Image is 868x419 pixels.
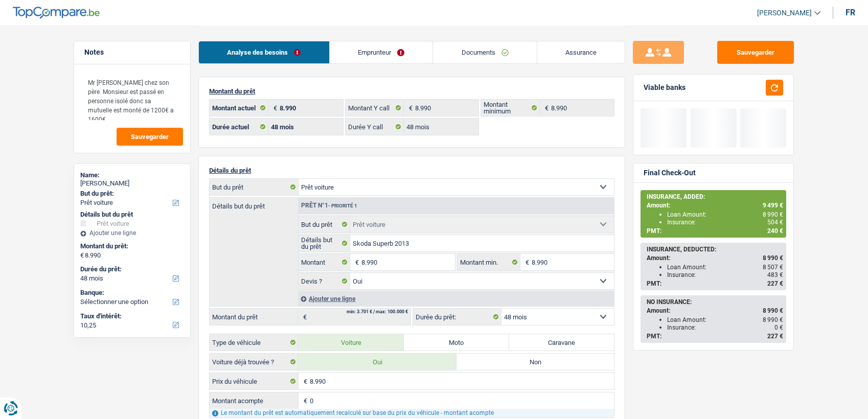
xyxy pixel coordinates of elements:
label: Moto [404,334,509,351]
div: Ajouter une ligne [298,291,614,306]
span: € [350,254,361,270]
div: Détails but du prêt [80,211,184,219]
div: Amount: [647,254,783,262]
span: 227 € [767,333,783,340]
span: € [299,392,310,409]
label: Montant du prêt: [80,242,182,250]
label: Détails but du prêt [299,235,350,251]
div: fr [846,8,855,17]
label: Voiture [299,334,404,351]
label: Durée du prêt: [80,265,182,273]
div: PMT: [647,280,783,287]
label: Montant actuel [210,100,268,116]
div: Loan Amount: [667,264,783,271]
label: Durée Y call [346,119,404,135]
button: Sauvegarder [717,41,794,64]
div: INSURANCE, DEDUCTED: [647,246,783,253]
label: Durée du prêt: [413,309,501,325]
button: Sauvegarder [117,128,183,146]
div: Insurance: [667,324,783,331]
span: 9 499 € [763,202,783,209]
div: Insurance: [667,271,783,278]
span: € [540,100,551,116]
span: 0 € [774,324,783,331]
p: Détails du prêt [209,167,614,174]
div: Le montant du prêt est automatiquement recalculé sur base du prix du véhicule - montant acompte [210,409,614,417]
label: Prix du véhicule [210,373,299,389]
label: Durée actuel [210,119,268,135]
span: 504 € [767,219,783,226]
label: Montant du prêt [210,309,298,325]
div: Loan Amount: [667,316,783,323]
div: Insurance: [667,219,783,226]
label: Type de véhicule [210,334,299,351]
span: € [404,100,415,116]
div: PMT: [647,227,783,235]
div: min: 3.701 € / max: 100.000 € [347,310,408,314]
div: Loan Amount: [667,211,783,218]
span: € [299,373,310,389]
span: 8 990 € [763,316,783,323]
span: 8 990 € [763,211,783,218]
div: INSURANCE, ADDED: [647,193,783,200]
div: Name: [80,171,184,179]
h5: Notes [84,48,180,57]
label: Détails but du prêt [210,198,298,209]
span: Sauvegarder [131,133,169,140]
label: Oui [299,354,456,370]
div: Ajouter une ligne [80,229,184,237]
label: But du prêt [299,216,350,232]
span: 8 507 € [763,264,783,271]
div: PMT: [647,333,783,340]
p: Montant du prêt [209,87,614,95]
a: Assurance [537,41,625,63]
label: Non [456,354,614,370]
label: Montant acompte [210,392,299,409]
img: TopCompare Logo [13,7,100,19]
label: Voiture déjà trouvée ? [210,354,299,370]
label: But du prêt: [80,190,182,198]
a: Emprunteur [330,41,433,63]
span: € [268,100,280,116]
label: Banque: [80,289,182,297]
label: Montant minimum [481,100,540,116]
label: Caravane [509,334,614,351]
label: Montant min. [458,254,520,270]
a: Documents [433,41,537,63]
span: 8 990 € [763,307,783,314]
a: [PERSON_NAME] [749,5,820,21]
a: Analyse des besoins [199,41,329,63]
span: 240 € [767,227,783,235]
div: Final Check-Out [644,169,696,177]
label: Montant Y call [346,100,404,116]
div: Prêt n°1 [299,202,360,209]
div: Viable banks [644,83,686,92]
span: - Priorité 1 [328,203,357,208]
span: 8 990 € [763,254,783,262]
span: 227 € [767,280,783,287]
span: € [520,254,532,270]
span: € [298,309,309,325]
label: Taux d'intérêt: [80,312,182,320]
span: 483 € [767,271,783,278]
label: Devis ? [299,273,350,289]
label: Montant [299,254,350,270]
span: [PERSON_NAME] [757,9,812,17]
div: NO INSURANCE: [647,298,783,306]
label: But du prêt [210,179,299,195]
div: Amount: [647,202,783,209]
div: [PERSON_NAME] [80,179,184,188]
div: Amount: [647,307,783,314]
span: € [80,251,84,260]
